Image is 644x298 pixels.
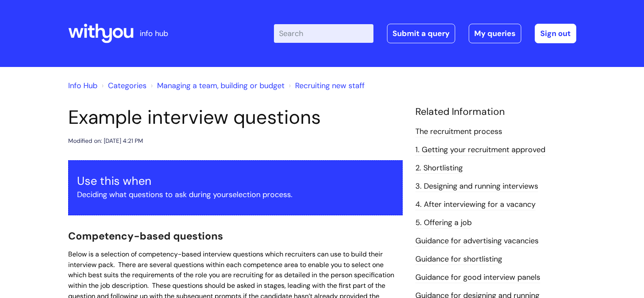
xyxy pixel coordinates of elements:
li: Solution home [100,79,146,92]
h3: Use this when [77,174,394,188]
a: Categories [108,81,146,91]
a: Recruiting new staff [295,81,365,91]
a: 5. Offering a job [415,217,472,228]
a: Managing a team, building or budget [157,81,285,91]
p: Deciding what questions to ask during your [77,188,394,201]
a: 2. Shortlisting [415,163,463,174]
a: Guidance for advertising vacancies [415,236,539,247]
a: 3. Designing and running interviews [415,181,538,192]
a: My queries [469,24,521,43]
li: Recruiting new staff [287,79,365,92]
p: info hub [140,27,168,40]
h4: Related Information [415,106,576,118]
a: 1. Getting your recruitment approved [415,145,545,156]
a: The recruitment process [415,126,502,137]
a: Sign out [535,24,576,43]
span: Competency-based questions [68,229,223,242]
a: Guidance for shortlisting [415,254,502,265]
h1: Example interview questions [68,106,403,129]
div: | - [274,24,576,43]
div: Modified on: [DATE] 4:21 PM [68,136,143,146]
input: Search [274,24,373,43]
a: Guidance for good interview panels [415,272,540,283]
a: Info Hub [68,81,97,91]
a: Submit a query [387,24,455,43]
li: Managing a team, building or budget [149,79,285,92]
a: selection process. [229,189,293,200]
a: 4. After interviewing for a vacancy [415,199,536,210]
